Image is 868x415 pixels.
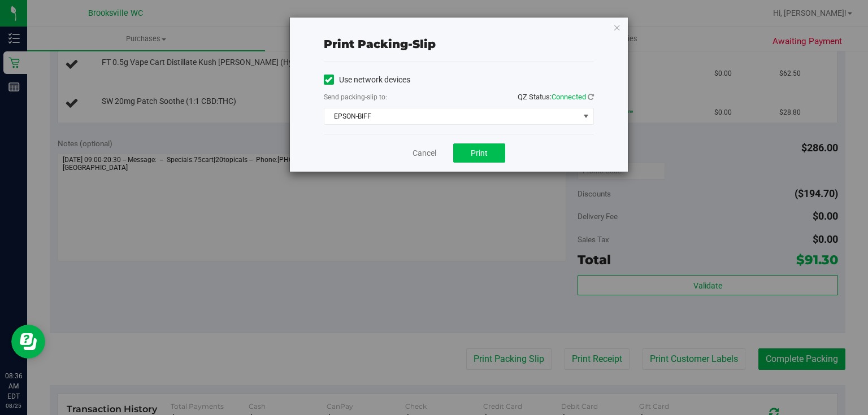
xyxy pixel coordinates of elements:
span: EPSON-BIFF [324,108,579,124]
label: Use network devices [324,74,410,86]
span: select [579,108,593,124]
span: Print packing-slip [324,37,436,51]
label: Send packing-slip to: [324,92,387,102]
a: Cancel [413,147,436,159]
span: QZ Status: [518,93,594,101]
span: Print [471,148,488,158]
span: Connected [552,93,586,101]
button: Print [453,143,505,163]
iframe: Resource center [11,325,45,359]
